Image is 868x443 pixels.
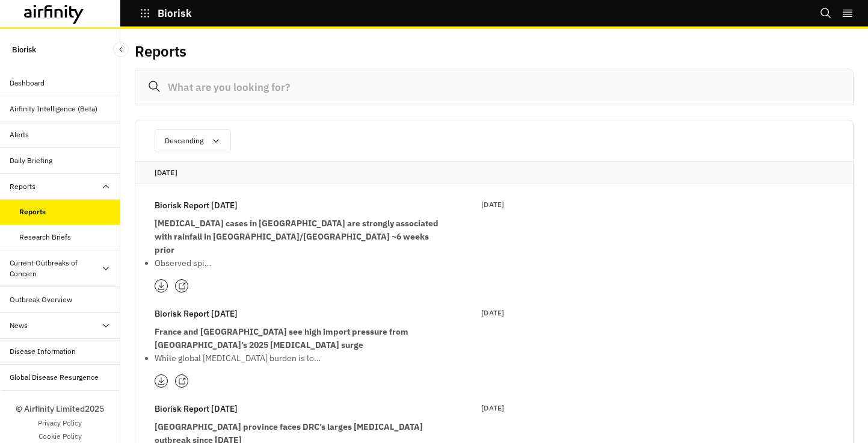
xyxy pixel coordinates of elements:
[158,8,192,19] p: Biorisk
[10,78,45,88] div: Dashboard
[12,39,36,61] p: Biorisk
[155,218,439,255] strong: [MEDICAL_DATA] cases in [GEOGRAPHIC_DATA] are strongly associated with rainfall in [GEOGRAPHIC_DA...
[155,307,238,320] p: Biorisk Report [DATE]
[135,43,186,60] h2: Reports
[113,42,129,57] button: Close Sidebar
[16,403,104,415] p: © Airfinity Limited 2025
[10,258,101,279] div: Current Outbreaks of Concern
[820,3,832,23] button: Search
[10,155,52,166] div: Daily Briefing
[38,418,82,429] a: Privacy Policy
[10,346,76,357] div: Disease Information
[10,104,97,114] div: Airfinity Intelligence (Beta)
[19,232,71,243] div: Research Briefs
[10,320,28,331] div: News
[481,402,504,414] p: [DATE]
[10,181,35,192] div: Reports
[155,199,238,212] p: Biorisk Report [DATE]
[481,199,504,211] p: [DATE]
[10,129,29,140] div: Alerts
[10,294,72,305] div: Outbreak Overview
[135,69,854,105] input: What are you looking for?
[38,431,82,442] a: Cookie Policy
[19,206,46,217] div: Reports
[155,167,834,179] p: [DATE]
[155,402,238,415] p: Biorisk Report [DATE]
[155,326,408,350] strong: France and [GEOGRAPHIC_DATA] see high import pressure from [GEOGRAPHIC_DATA]’s 2025 [MEDICAL_DATA...
[140,3,192,23] button: Biorisk
[155,352,443,365] p: While global [MEDICAL_DATA] burden is lo…
[155,129,231,152] button: Descending
[155,256,443,270] p: Observed spi…
[481,307,504,319] p: [DATE]
[10,372,99,383] div: Global Disease Resurgence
